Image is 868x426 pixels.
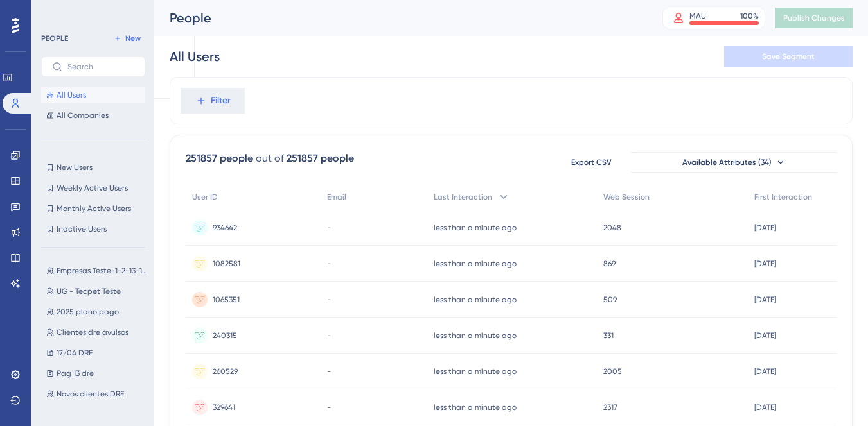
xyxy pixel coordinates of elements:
span: All Users [57,90,86,100]
button: Weekly Active Users [41,180,145,196]
span: Email [327,192,346,202]
span: New Users [57,162,93,173]
span: - [327,259,331,269]
button: Export CSV [559,152,623,173]
button: Empresas Teste-1-2-13-1214-12131215 [41,263,153,278]
span: 2317 [603,402,617,413]
button: Save Segment [724,46,853,67]
div: MAU [689,11,706,21]
input: Search [67,62,134,71]
button: 2025 plano pago [41,304,153,319]
button: All Users [41,87,145,103]
span: Available Attributes (34) [682,157,772,167]
span: Pag 13 dre [57,368,94,379]
span: 2005 [603,366,622,377]
span: 240315 [213,330,237,341]
span: 329641 [213,402,235,413]
span: Weekly Active Users [57,183,128,193]
time: less than a minute ago [434,295,517,304]
button: Inactive Users [41,221,145,237]
span: Empresas Teste-1-2-13-1214-12131215 [57,266,148,276]
span: Export CSV [571,157,612,167]
time: [DATE] [754,259,776,268]
time: [DATE] [754,295,776,304]
span: 1065351 [213,294,240,305]
time: less than a minute ago [434,367,517,376]
span: 331 [603,330,614,341]
span: First Interaction [754,192,812,202]
button: Novos clientes DRE [41,386,153,402]
div: 100 % [740,11,759,21]
span: 2048 [603,223,621,233]
span: 17/04 DRE [57,348,93,358]
span: Last Interaction [434,192,492,202]
time: [DATE] [754,223,776,232]
span: 869 [603,259,616,269]
button: New Users [41,160,145,175]
span: - [327,402,331,413]
span: Monthly Active Users [57,203,131,214]
time: less than a minute ago [434,223,517,232]
button: Available Attributes (34) [631,152,837,173]
span: 509 [603,294,617,305]
span: - [327,223,331,233]
div: 251857 people [186,151,253,166]
div: PEOPLE [41,33,68,44]
button: Clientes dre avulsos [41,325,153,340]
span: UG - Tecpet Teste [57,286,121,296]
span: Inactive Users [57,224,107,234]
span: Clientes dre avulsos [57,327,128,337]
time: [DATE] [754,403,776,412]
span: Filter [211,93,231,108]
span: 2025 plano pago [57,307,119,317]
div: 251857 people [287,151,354,166]
button: Filter [181,88,245,114]
time: less than a minute ago [434,403,517,412]
button: Publish Changes [775,8,853,28]
span: New [125,33,141,44]
button: New [109,31,145,46]
button: All Companies [41,108,145,123]
span: Web Session [603,192,650,202]
button: Monthly Active Users [41,201,145,216]
span: Publish Changes [783,13,845,23]
div: out of [256,151,284,166]
div: People [170,9,630,27]
button: 17/04 DRE [41,345,153,361]
span: 1082581 [213,259,240,269]
span: - [327,294,331,305]
time: [DATE] [754,367,776,376]
time: less than a minute ago [434,259,517,268]
span: 260529 [213,366,238,377]
button: UG - Tecpet Teste [41,284,153,299]
span: Novos clientes DRE [57,389,124,399]
span: - [327,330,331,341]
span: 934642 [213,223,237,233]
div: All Users [170,47,220,65]
span: - [327,366,331,377]
time: less than a minute ago [434,331,517,340]
span: Save Segment [762,51,815,62]
span: All Companies [57,110,109,121]
time: [DATE] [754,331,776,340]
span: User ID [192,192,218,202]
button: Pag 13 dre [41,366,153,381]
